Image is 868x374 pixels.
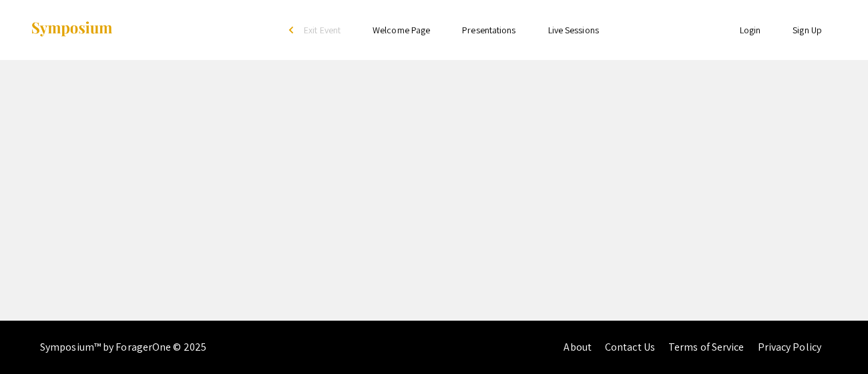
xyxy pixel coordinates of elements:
[740,24,761,36] a: Login
[40,321,206,374] div: Symposium™ by ForagerOne © 2025
[793,24,822,36] a: Sign Up
[564,340,592,354] a: About
[462,24,515,36] a: Presentations
[30,21,114,39] img: Symposium by ForagerOne
[373,24,430,36] a: Welcome Page
[304,24,341,36] span: Exit Event
[605,340,655,354] a: Contact Us
[758,340,821,354] a: Privacy Policy
[668,340,744,354] a: Terms of Service
[548,24,599,36] a: Live Sessions
[289,26,297,34] div: arrow_back_ios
